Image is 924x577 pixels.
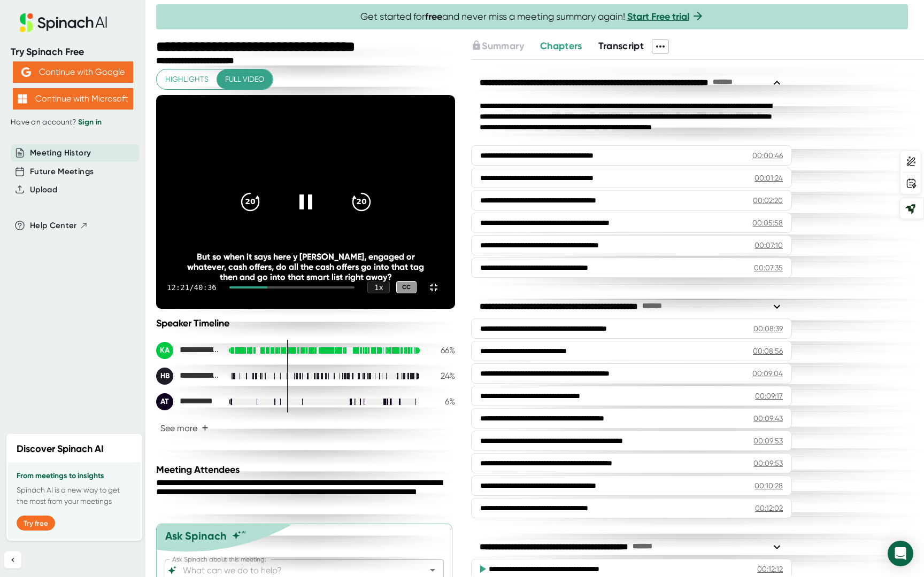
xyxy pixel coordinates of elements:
[17,472,132,480] h3: From meetings to insights
[156,368,220,385] div: Helma Christiane Bloomberg
[11,118,135,127] div: Have an account?
[30,220,77,232] span: Help Center
[156,342,173,359] div: KA
[156,419,213,438] button: See more+
[156,464,458,475] div: Meeting Attendees
[11,46,135,58] div: Try Spinach Free
[17,485,132,507] p: Spinach AI is a new way to get the most from your meetings
[753,435,783,446] div: 00:09:53
[165,529,227,542] div: Ask Spinach
[156,393,173,410] div: AT
[78,118,102,127] a: Sign in
[217,69,273,89] button: Full video
[754,480,783,491] div: 00:10:28
[471,39,540,54] div: Upgrade to access
[428,396,455,407] div: 6 %
[367,282,390,293] div: 1 x
[30,184,57,196] button: Upload
[396,281,417,293] div: CC
[21,67,31,77] img: Aehbyd4JwY73AAAAAElFTkSuQmCC
[186,252,426,282] div: But so when it says here y [PERSON_NAME], engaged or whatever, cash offers, do all the cash offer...
[428,371,455,381] div: 24 %
[156,393,220,410] div: ALTHEA TAN
[202,424,209,432] span: +
[17,516,55,531] button: Try free
[30,166,94,178] button: Future Meetings
[755,503,783,513] div: 00:12:02
[754,262,783,273] div: 00:07:35
[754,173,783,183] div: 00:01:24
[4,551,21,568] button: Collapse sidebar
[753,458,783,469] div: 00:09:53
[165,73,209,86] span: Highlights
[17,442,104,456] h2: Discover Spinach AI
[30,220,88,232] button: Help Center
[757,564,783,574] div: 00:12:12
[598,39,644,53] button: Transcript
[752,150,783,161] div: 00:00:46
[540,40,582,52] span: Chapters
[157,69,217,89] button: Highlights
[482,40,523,52] span: Summary
[540,39,582,53] button: Chapters
[888,541,913,566] div: Open Intercom Messenger
[471,39,523,53] button: Summary
[360,11,704,23] span: Get started for and never miss a meeting summary again!
[156,317,455,329] div: Speaker Timeline
[13,61,133,83] button: Continue with Google
[755,391,783,401] div: 00:09:17
[753,195,783,206] div: 00:02:20
[754,240,783,251] div: 00:07:10
[753,323,783,334] div: 00:08:39
[225,73,264,86] span: Full video
[752,368,783,379] div: 00:09:04
[13,88,133,110] button: Continue with Microsoft
[627,11,689,22] a: Start Free trial
[753,413,783,424] div: 00:09:43
[753,346,783,356] div: 00:08:56
[428,345,455,355] div: 66 %
[30,147,91,159] button: Meeting History
[156,342,220,359] div: Kendall Ayers
[167,283,217,292] div: 12:21 / 40:36
[598,40,644,52] span: Transcript
[156,368,173,385] div: HB
[752,217,783,228] div: 00:05:58
[425,11,442,22] b: free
